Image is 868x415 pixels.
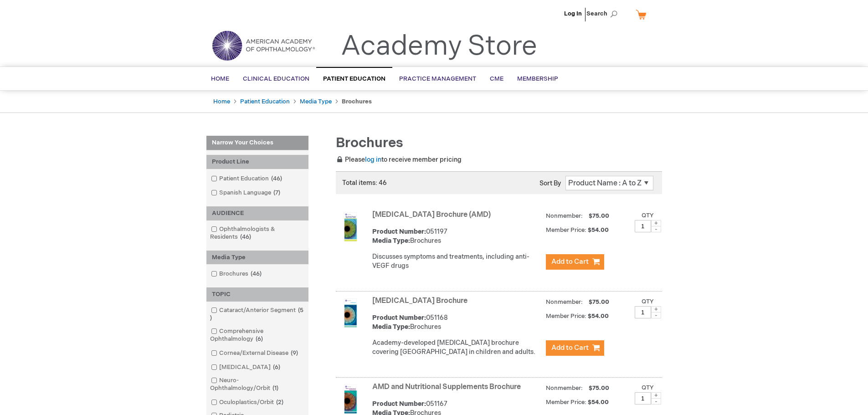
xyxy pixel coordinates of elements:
span: 2 [274,399,286,406]
span: 46 [248,270,264,277]
a: Oculoplastics/Orbit2 [209,398,287,407]
span: 46 [238,233,253,241]
a: Ophthalmologists & Residents46 [209,225,306,241]
strong: Member Price: [546,313,586,320]
a: Log In [564,10,582,17]
span: Please to receive member pricing [336,156,462,164]
span: CME [490,75,503,82]
span: 6 [253,335,265,343]
div: TOPIC [206,287,308,302]
strong: Media Type: [372,237,410,245]
input: Qty [635,306,651,318]
strong: Member Price: [546,226,586,234]
p: Discusses symptoms and treatments, including anti-VEGF drugs [372,252,541,271]
a: [MEDICAL_DATA] Brochure (AMD) [372,210,491,219]
span: 6 [271,364,282,371]
img: AMD and Nutritional Supplements Brochure [336,384,365,414]
a: log in [365,156,381,164]
label: Qty [642,384,654,391]
label: Sort By [539,179,561,187]
a: Media Type [300,98,332,105]
a: Cataract/Anterior Segment5 [209,306,306,323]
img: Age-Related Macular Degeneration Brochure (AMD) [336,212,365,241]
button: Add to Cart [546,254,604,270]
strong: Brochures [342,98,372,105]
strong: Narrow Your Choices [206,136,308,150]
a: [MEDICAL_DATA]6 [209,363,284,372]
span: $54.00 [588,226,610,234]
a: Academy Store [341,30,537,63]
p: Academy-developed [MEDICAL_DATA] brochure covering [GEOGRAPHIC_DATA] in children and adults. [372,338,541,357]
a: [MEDICAL_DATA] Brochure [372,297,467,305]
strong: Product Number: [372,228,426,236]
div: 051168 Brochures [372,313,541,332]
div: Media Type [206,251,308,265]
a: Neuro-Ophthalmology/Orbit1 [209,376,306,393]
span: 7 [271,189,282,196]
input: Qty [635,220,651,232]
span: Membership [517,75,558,82]
strong: Product Number: [372,314,426,322]
a: Brochures46 [209,270,265,278]
span: $75.00 [587,212,611,220]
a: Spanish Language7 [209,189,284,197]
div: AUDIENCE [206,206,308,220]
strong: Media Type: [372,323,410,331]
span: Clinical Education [243,75,309,82]
div: Product Line [206,155,308,169]
span: Total items: 46 [342,179,387,187]
button: Add to Cart [546,340,604,356]
a: Patient Education [240,98,290,105]
a: Home [213,98,230,105]
strong: Nonmember: [546,297,583,308]
span: $54.00 [588,399,610,406]
strong: Product Number: [372,400,426,408]
a: Comprehensive Ophthalmology6 [209,327,306,343]
span: Brochures [336,135,403,151]
label: Qty [642,212,654,219]
span: Patient Education [323,75,385,82]
span: $54.00 [588,313,610,320]
a: Patient Education46 [209,174,286,183]
input: Qty [635,392,651,405]
span: Search [586,5,621,23]
strong: Nonmember: [546,210,583,222]
label: Qty [642,298,654,305]
img: Amblyopia Brochure [336,298,365,328]
span: $75.00 [587,298,611,306]
div: 051197 Brochures [372,227,541,246]
span: Practice Management [399,75,476,82]
span: 9 [288,349,300,357]
span: 1 [270,384,281,392]
span: Home [211,75,229,82]
strong: Nonmember: [546,383,583,394]
span: Add to Cart [551,257,589,266]
a: AMD and Nutritional Supplements Brochure [372,383,521,391]
span: 46 [269,175,284,182]
span: 5 [210,307,303,322]
span: $75.00 [587,384,611,392]
strong: Member Price: [546,399,586,406]
span: Add to Cart [551,343,589,352]
a: Cornea/External Disease9 [209,349,302,358]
